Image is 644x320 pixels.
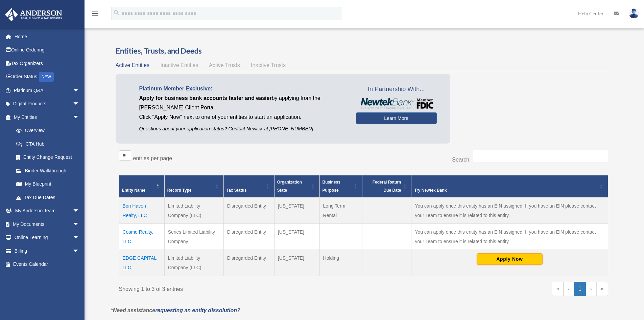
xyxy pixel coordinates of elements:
[552,282,564,296] a: First
[323,180,340,193] span: Business Purpose
[5,30,90,43] a: Home
[39,72,54,82] div: NEW
[9,124,83,137] a: Overview
[164,175,223,198] th: Record Type: Activate to sort
[586,282,596,296] a: Next
[356,112,437,124] a: Learn More
[160,62,198,68] span: Inactive Entities
[5,43,90,57] a: Online Ordering
[373,180,401,193] span: Federal Return Due Date
[119,175,164,198] th: Entity Name: Activate to invert sorting
[91,9,99,18] i: menu
[5,231,90,244] a: Online Learningarrow_drop_down
[223,175,274,198] th: Tax Status: Activate to sort
[9,177,86,191] a: My Blueprint
[452,157,471,163] label: Search:
[122,188,145,193] span: Entity Name
[139,95,272,101] span: Apply for business bank accounts faster and easier
[274,175,319,198] th: Organization State: Activate to sort
[5,57,90,70] a: Tax Organizers
[209,62,240,68] span: Active Trusts
[111,307,240,313] em: *Need assistance ?
[319,250,362,276] td: Holding
[113,9,120,17] i: search
[139,93,346,112] p: by applying from the [PERSON_NAME] Client Portal.
[274,197,319,224] td: [US_STATE]
[362,175,411,198] th: Federal Return Due Date: Activate to sort
[155,307,237,313] a: requesting an entity dissolution
[139,84,346,93] p: Platinum Member Exclusive:
[73,231,86,245] span: arrow_drop_down
[9,191,86,204] a: Tax Due Dates
[629,8,639,18] img: User Pic
[73,97,86,111] span: arrow_drop_down
[9,137,86,151] a: CTA Hub
[73,84,86,98] span: arrow_drop_down
[164,250,223,276] td: Limited Liability Company (LLC)
[574,282,586,296] a: 1
[5,217,90,231] a: My Documentsarrow_drop_down
[274,224,319,250] td: [US_STATE]
[73,204,86,218] span: arrow_drop_down
[5,84,90,97] a: Platinum Q&Aarrow_drop_down
[5,244,90,258] a: Billingarrow_drop_down
[223,250,274,276] td: Disregarded Entity
[5,70,90,84] a: Order StatusNEW
[277,180,302,193] span: Organization State
[133,155,172,161] label: entries per page
[73,244,86,258] span: arrow_drop_down
[274,250,319,276] td: [US_STATE]
[411,197,608,224] td: You can apply once this entity has an EIN assigned. If you have an EIN please contact your Team t...
[73,110,86,124] span: arrow_drop_down
[5,258,90,271] a: Events Calendar
[5,110,86,124] a: My Entitiesarrow_drop_down
[564,282,574,296] a: Previous
[223,197,274,224] td: Disregarded Entity
[411,224,608,250] td: You can apply once this entity has an EIN assigned. If you have an EIN please contact your Team t...
[596,282,608,296] a: Last
[119,197,164,224] td: Bon Haven Realty, LLC
[251,62,286,68] span: Inactive Trusts
[116,62,149,68] span: Active Entities
[139,112,346,122] p: Click "Apply Now" next to one of your entities to start an application.
[119,224,164,250] td: Cosmo Realty, LLC
[119,250,164,276] td: EDGE CAPITAL LLC
[9,151,86,164] a: Entity Change Request
[477,253,543,265] button: Apply Now
[164,197,223,224] td: Limited Liability Company (LLC)
[139,125,346,133] p: Questions about your application status? Contact Newtek at [PHONE_NUMBER]
[116,46,612,56] h3: Entities, Trusts, and Deeds
[319,197,362,224] td: Long Term Rental
[167,188,192,193] span: Record Type
[319,175,362,198] th: Business Purpose: Activate to sort
[359,98,433,109] img: NewtekBankLogoSM.png
[164,224,223,250] td: Series Limited Liability Company
[411,175,608,198] th: Try Newtek Bank : Activate to sort
[9,164,86,177] a: Binder Walkthrough
[73,217,86,231] span: arrow_drop_down
[223,224,274,250] td: Disregarded Entity
[356,84,437,95] span: In Partnership With...
[3,8,64,21] img: Anderson Advisors Platinum Portal
[119,282,359,294] div: Showing 1 to 3 of 3 entries
[91,12,99,18] a: menu
[226,188,247,193] span: Tax Status
[5,204,90,218] a: My Anderson Teamarrow_drop_down
[5,97,90,111] a: Digital Productsarrow_drop_down
[414,186,597,194] div: Try Newtek Bank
